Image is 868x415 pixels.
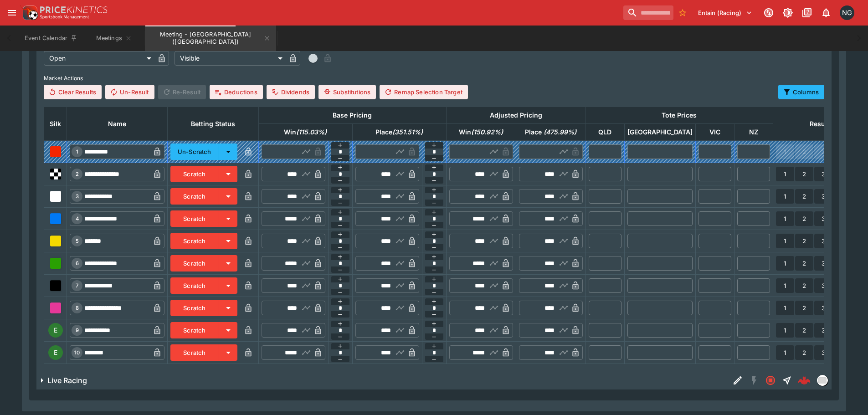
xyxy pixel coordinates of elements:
span: 7 [74,282,80,289]
button: 2 [795,345,813,360]
button: 1 [776,323,794,338]
button: open drawer [4,5,20,21]
span: 1 [74,149,80,155]
a: 1f80e062-6849-4448-91c3-d87a0fe3120c [795,371,813,389]
em: ( 475.99 %) [544,128,576,136]
button: Scratch [170,255,219,272]
button: 2 [795,167,813,181]
button: Un-Scratch [170,143,219,160]
th: VIC [695,124,734,141]
img: logo-cerberus--red.svg [798,374,811,387]
h6: Live Racing [47,376,87,385]
th: Base Pricing [258,107,446,124]
div: E [48,345,63,360]
button: Meeting - Manukau (NZ) [145,26,276,51]
img: PriceKinetics [40,6,108,13]
button: Straight [779,372,795,389]
th: Betting Status [168,107,259,141]
button: Edit Detail [729,372,746,389]
th: Name [67,107,168,141]
span: 5 [74,238,81,244]
button: Scratch [170,210,219,227]
button: Scratch [170,300,219,316]
div: 1f80e062-6849-4448-91c3-d87a0fe3120c [798,374,811,387]
button: 2 [795,256,813,271]
th: NZ [734,124,773,141]
span: 9 [74,327,81,333]
button: Columns [778,85,824,99]
button: Deductions [210,85,263,99]
button: 2 [795,234,813,248]
button: 2 [795,211,813,226]
button: 1 [776,345,794,360]
button: 1 [776,211,794,226]
div: liveracing [817,375,828,386]
span: 4 [74,215,81,222]
img: liveracing [817,375,827,385]
button: 1 [776,234,794,248]
th: QLD [586,124,624,141]
button: Documentation [799,5,815,21]
div: Nick Goss [840,5,854,20]
button: Dividends [267,85,315,99]
em: ( 150.92 %) [471,128,503,136]
th: Win [258,124,352,141]
button: Nick Goss [837,3,857,23]
img: Sportsbook Management [40,15,89,19]
th: [GEOGRAPHIC_DATA] [624,124,695,141]
button: 2 [795,189,813,204]
button: 3 [814,211,832,226]
button: Scratch [170,277,219,294]
button: 3 [814,234,832,248]
th: Adjusted Pricing [446,107,586,124]
button: 3 [814,345,832,360]
button: Remap Selection Target [380,85,468,99]
button: SGM Disabled [746,372,762,389]
button: 2 [795,278,813,293]
button: Closed [762,372,779,389]
button: Clear Results [44,85,102,99]
button: Scratch [170,188,219,205]
button: Substitutions [318,85,376,99]
button: 3 [814,278,832,293]
img: PriceKinetics Logo [20,4,38,22]
button: 1 [776,167,794,181]
div: Visible [175,51,285,66]
button: Connected to PK [760,5,777,21]
button: 3 [814,189,832,204]
button: 3 [814,167,832,181]
button: Toggle light/dark mode [780,5,796,21]
button: Select Tenant [693,5,758,20]
th: Win [446,124,516,141]
th: Silk [44,107,67,141]
button: Notifications [818,5,834,21]
em: ( 351.51 %) [392,128,423,136]
span: 2 [74,171,81,177]
button: No Bookmarks [675,5,690,20]
button: Un-Result [105,85,154,99]
button: 2 [795,301,813,315]
button: Scratch [170,233,219,249]
span: 3 [74,193,81,200]
button: 1 [776,278,794,293]
button: 1 [776,301,794,315]
button: 2 [795,323,813,338]
button: Meetings [85,26,143,51]
button: 1 [776,256,794,271]
span: 8 [74,305,81,311]
label: Market Actions [44,71,824,85]
button: 3 [814,301,832,315]
div: Open [44,51,154,66]
span: 6 [74,260,81,266]
button: 1 [776,189,794,204]
th: Place [352,124,446,141]
button: Event Calendar [19,26,83,51]
button: Scratch [170,166,219,182]
th: Place [516,124,586,141]
button: Scratch [170,344,219,361]
th: Tote Prices [586,107,773,124]
button: Live Racing [36,371,729,389]
em: ( 115.03 %) [296,128,327,136]
button: Scratch [170,322,219,338]
span: 10 [72,349,82,356]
